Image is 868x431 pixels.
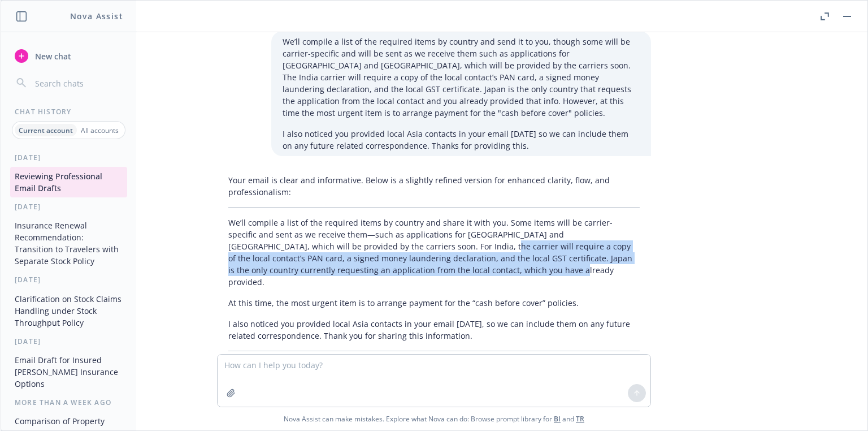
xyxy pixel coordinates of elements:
div: [DATE] [1,275,136,285]
button: Insurance Renewal Recommendation: Transition to Travelers with Separate Stock Policy [10,216,127,270]
div: [DATE] [1,153,136,162]
a: TR [576,414,584,424]
p: I also noticed you provided local Asia contacts in your email [DATE], so we can include them on a... [228,318,640,342]
button: Email Draft for Insured [PERSON_NAME] Insurance Options [10,351,127,393]
input: Search chats [33,75,123,91]
p: We’ll compile a list of the required items by country and share it with you. Some items will be c... [228,217,640,288]
div: [DATE] [1,337,136,346]
p: Current account [19,126,73,135]
div: [DATE] [1,202,136,212]
div: Chat History [1,107,136,117]
button: Reviewing Professional Email Drafts [10,167,127,197]
a: BI [554,414,561,424]
button: Clarification on Stock Claims Handling under Stock Throughput Policy [10,290,127,332]
p: We’ll compile a list of the required items by country and send it to you, though some will be car... [283,36,640,119]
p: I also noticed you provided local Asia contacts in your email [DATE] so we can include them on an... [283,128,640,152]
p: At this time, the most urgent item is to arrange payment for the “cash before cover” policies. [228,297,640,309]
button: New chat [10,46,127,66]
div: More than a week ago [1,398,136,407]
span: New chat [33,50,71,62]
span: Nova Assist can make mistakes. Explore what Nova can do: Browse prompt library for and [5,407,863,430]
h1: Nova Assist [70,10,123,22]
p: All accounts [81,126,119,135]
p: Your email is clear and informative. Below is a slightly refined version for enhanced clarity, fl... [228,174,640,198]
